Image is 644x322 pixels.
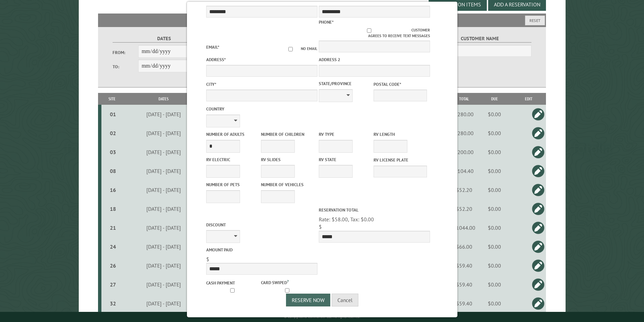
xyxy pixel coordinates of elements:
[124,281,203,288] div: [DATE] - [DATE]
[287,279,289,283] a: ?
[124,149,203,155] div: [DATE] - [DATE]
[319,80,372,87] label: State/Province
[206,81,317,88] label: City
[319,156,372,163] label: RV State
[124,243,203,250] div: [DATE] - [DATE]
[451,218,478,237] td: $1044.00
[280,47,301,51] input: No email
[319,131,372,138] label: RV Type
[113,64,138,70] label: To:
[525,16,545,25] button: Reset
[206,256,209,263] span: $
[319,216,374,223] span: Rate: $58.00, Tax: $0.00
[319,223,322,230] span: $
[104,262,122,269] div: 26
[104,111,122,118] div: 01
[206,44,219,50] label: Email
[451,162,478,180] td: $104.40
[104,130,122,137] div: 02
[113,49,138,56] label: From:
[451,237,478,256] td: $66.00
[319,56,430,63] label: Address 2
[478,143,511,162] td: $0.00
[428,35,531,43] label: Customer Name
[478,162,511,180] td: $0.00
[104,281,122,288] div: 27
[478,256,511,275] td: $0.00
[206,156,260,163] label: RV Electric
[206,247,317,253] label: Amount paid
[451,93,478,105] th: Total
[104,149,122,155] div: 03
[478,124,511,143] td: $0.00
[261,131,314,138] label: Number of Children
[124,130,203,137] div: [DATE] - [DATE]
[478,93,511,105] th: Due
[451,180,478,199] td: $52.20
[104,243,122,250] div: 24
[206,106,317,112] label: Country
[206,222,317,228] label: Discount
[478,218,511,237] td: $0.00
[374,81,427,88] label: Postal Code
[451,143,478,162] td: $200.00
[206,131,260,138] label: Number of Adults
[319,19,334,25] label: Phone
[284,315,360,319] small: © Campground Commander LLC. All rights reserved.
[104,205,122,212] div: 18
[124,168,203,174] div: [DATE] - [DATE]
[104,168,122,174] div: 08
[261,278,314,286] label: Card swiped
[511,93,546,105] th: Edit
[101,93,123,105] th: Site
[478,294,511,313] td: $0.00
[104,224,122,231] div: 21
[478,105,511,124] td: $0.00
[374,131,427,138] label: RV Length
[104,300,122,307] div: 32
[319,207,430,213] label: Reservation Total
[374,157,427,163] label: RV License Plate
[451,294,478,313] td: $59.40
[261,156,314,163] label: RV Slides
[124,187,203,193] div: [DATE] - [DATE]
[124,111,203,118] div: [DATE] - [DATE]
[478,180,511,199] td: $0.00
[124,205,203,212] div: [DATE] - [DATE]
[327,28,411,33] input: Customer agrees to receive text messages
[206,56,317,63] label: Address
[104,187,122,193] div: 16
[451,199,478,218] td: $52.20
[124,224,203,231] div: [DATE] - [DATE]
[286,294,330,306] button: Reserve Now
[98,14,546,26] h2: Filters
[332,294,358,306] button: Cancel
[478,237,511,256] td: $0.00
[451,256,478,275] td: $59.40
[319,27,430,39] label: Customer agrees to receive text messages
[451,275,478,294] td: $59.40
[113,35,216,43] label: Dates
[280,46,317,52] label: No email
[206,181,260,188] label: Number of Pets
[206,280,260,286] label: Cash payment
[261,181,314,188] label: Number of Vehicles
[124,300,203,307] div: [DATE] - [DATE]
[451,105,478,124] td: $280.00
[478,199,511,218] td: $0.00
[451,124,478,143] td: $280.00
[478,275,511,294] td: $0.00
[124,262,203,269] div: [DATE] - [DATE]
[123,93,204,105] th: Dates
